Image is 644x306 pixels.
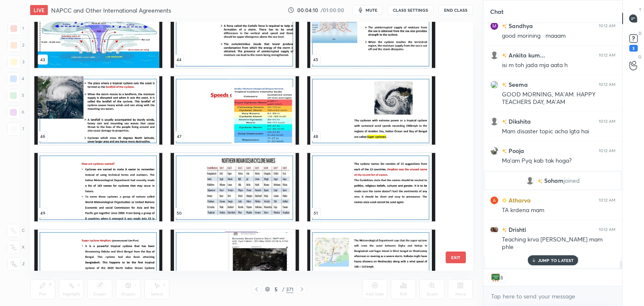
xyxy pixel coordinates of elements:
[34,76,162,145] img: 17570472821BJKNQ.pdf
[507,80,528,89] h6: Seema
[366,7,377,13] span: mute
[282,287,284,292] div: /
[483,23,622,269] div: grid
[507,117,531,126] h6: Dikshita
[502,61,615,70] div: isi m toh jada mja aata h
[30,22,458,271] div: grid
[491,273,500,282] img: thank_you.png
[599,23,615,29] div: 10:12 AM
[599,82,615,87] div: 10:12 AM
[599,119,615,124] div: 10:12 AM
[507,225,526,234] h6: Drishti
[502,157,615,165] div: Ma'am Pyq kab tak hoga?
[490,51,499,60] img: default.png
[30,5,48,15] div: LIVE
[446,252,466,263] button: EXIT
[502,91,615,106] div: GOOD MORNING, MA'AM. HAPPY TEACHERS DAY, MA'AM
[502,119,507,124] img: no-rating-badge.077c3623.svg
[544,177,563,184] span: Soham
[502,228,507,232] img: no-rating-badge.077c3623.svg
[500,274,503,281] div: 8
[490,226,499,234] img: 253d6d5b81754ff5b0a9dff7067180e6.jpg
[538,258,574,263] p: JUMP TO LATEST
[502,83,507,87] img: no-rating-badge.077c3623.svg
[502,24,507,29] img: no-rating-badge.077c3623.svg
[307,230,435,298] img: 17570472821BJKNQ.pdf
[538,179,543,184] img: no-rating-badge.077c3623.svg
[502,127,615,136] div: Mam disaster topic acha lgta hai
[502,53,507,58] img: no-rating-badge.077c3623.svg
[502,149,507,153] img: no-rating-badge.077c3623.svg
[7,106,24,119] div: 6
[272,287,280,292] div: 5
[639,7,641,13] p: T
[599,198,615,203] div: 10:12 AM
[286,285,293,293] div: 371
[629,45,638,52] div: 3
[490,147,499,155] img: 3
[51,6,171,14] h4: NAPCC and Other International Agreements
[439,5,473,15] button: End Class
[599,53,615,58] div: 10:12 AM
[352,5,382,15] button: mute
[490,22,499,30] img: 2366fecd23a94ae1b556d85080cf2dec.jpg
[599,148,615,153] div: 10:12 AM
[599,227,615,232] div: 10:12 AM
[7,89,24,102] div: 5
[502,32,615,40] div: good morining maaam
[7,39,24,52] div: 2
[507,21,533,30] h6: Sandhya
[490,196,499,205] img: 037af909af264af6940d1688ab774d09.jpg
[502,236,615,252] div: Teaching krva [PERSON_NAME] mam phle
[7,257,25,271] div: Z
[171,230,299,298] img: 17570472821BJKNQ.pdf
[387,5,434,15] button: CLASS SETTINGS
[307,153,435,221] img: 17570472821BJKNQ.pdf
[7,55,24,69] div: 3
[502,206,615,215] div: TA krdena mam
[507,196,531,205] h6: Atharva
[171,153,299,221] img: 17570472821BJKNQ.pdf
[490,117,499,126] img: default.png
[7,22,24,35] div: 1
[171,76,299,145] img: 17570472821BJKNQ.pdf
[563,177,580,184] span: joined
[490,80,499,89] img: 3
[638,54,641,60] p: G
[34,230,162,298] img: 17570472821BJKNQ.pdf
[7,241,25,254] div: X
[7,72,24,86] div: 4
[526,176,534,185] img: default.png
[507,146,524,155] h6: Pooja
[307,76,435,145] img: 17570472821BJKNQ.pdf
[7,224,25,237] div: C
[34,153,162,221] img: 17570472821BJKNQ.pdf
[639,30,641,36] p: D
[502,198,507,203] img: Learner_Badge_beginner_1_8b307cf2a0.svg
[483,0,510,23] p: Chat
[507,51,545,60] h6: Ankita kum...
[7,122,24,136] div: 7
